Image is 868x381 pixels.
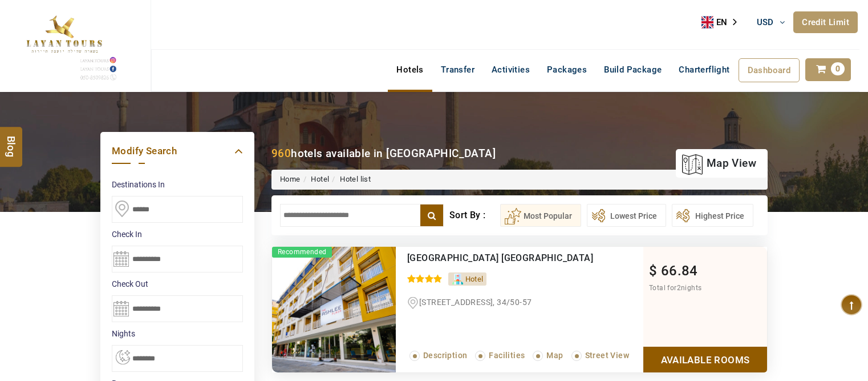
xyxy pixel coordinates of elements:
button: Highest Price [672,204,753,227]
a: Modify Search [112,143,243,159]
a: Packages [538,58,595,81]
span: Blog [4,136,19,146]
aside: Language selected: English [701,14,745,31]
img: The Royal Line Holidays [9,5,119,82]
a: Charterflight [670,58,738,81]
a: Hotels [388,58,432,81]
button: Lowest Price [587,204,666,227]
li: Hotel list [329,174,371,185]
label: Check Out [112,278,243,290]
iframe: chat widget [797,310,868,364]
label: nights [112,328,243,339]
div: Sort By : [449,204,500,227]
span: Recommended [272,247,332,258]
span: 0 [831,62,845,75]
a: Home [280,175,301,183]
a: Hotel [311,175,329,183]
a: Activities [483,58,538,81]
a: Build Package [595,58,670,81]
span: Dashboard [748,65,791,75]
span: Map [546,351,563,360]
a: [GEOGRAPHIC_DATA] [GEOGRAPHIC_DATA] [407,252,593,263]
span: USD [757,17,774,27]
a: 0 [805,58,851,81]
label: Destinations In [112,179,243,190]
span: Facilities [489,351,525,360]
div: ASHLEE Plaza Patong Hotel & Spa [407,252,596,264]
div: Language [701,14,745,31]
b: 960 [271,147,291,160]
a: map view [682,151,756,176]
span: 66.84 [661,263,698,279]
a: Show Rooms [643,347,767,372]
button: Most Popular [500,204,581,227]
a: Transfer [432,58,483,81]
span: Description [423,351,467,360]
span: [STREET_ADDRESS], 34/50-57 [419,298,532,307]
span: Charterflight [679,65,729,75]
span: Street View [585,351,629,360]
span: Hotel [465,275,484,283]
a: Credit Limit [793,11,858,33]
label: Check In [112,228,243,240]
span: 2 [677,284,681,292]
div: hotels available in [GEOGRAPHIC_DATA] [271,146,496,161]
img: 53db1dddafc42c84a57907c48f2da6241e9306cb.jpeg [272,247,396,372]
span: $ [649,263,657,279]
span: Total for nights [649,284,701,292]
a: EN [701,14,745,31]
